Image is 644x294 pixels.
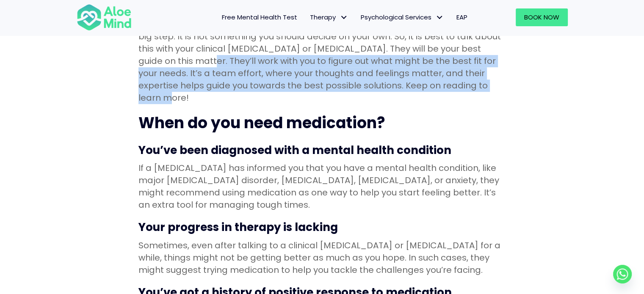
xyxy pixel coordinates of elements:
[361,13,444,22] span: Psychological Services
[138,143,506,158] h3: You’ve been diagnosed with a mental health condition
[143,8,474,26] nav: Menu
[304,8,354,26] a: TherapyTherapy: submenu
[216,8,304,26] a: Free Mental Health Test
[613,265,632,283] a: Whatsapp
[354,8,450,26] a: Psychological ServicesPsychological Services: submenu
[524,13,559,22] span: Book Now
[138,113,506,134] h2: When do you need medication?
[310,13,348,22] span: Therapy
[138,239,506,276] p: Sometimes, even after talking to a clinical [MEDICAL_DATA] or [MEDICAL_DATA] for a while, things ...
[138,220,506,235] h3: Your progress in therapy is lacking
[434,11,446,24] span: Psychological Services: submenu
[138,6,506,104] p: Along your mental health journey, medications can play a big role in helping you feel better. Bef...
[456,13,467,22] span: EAP
[222,13,297,22] span: Free Mental Health Test
[338,11,350,24] span: Therapy: submenu
[450,8,474,26] a: EAP
[516,8,568,26] a: Book Now
[77,3,132,31] img: Aloe mind Logo
[138,162,506,211] p: If a [MEDICAL_DATA] has informed you that you have a mental health condition, like major [MEDICAL...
